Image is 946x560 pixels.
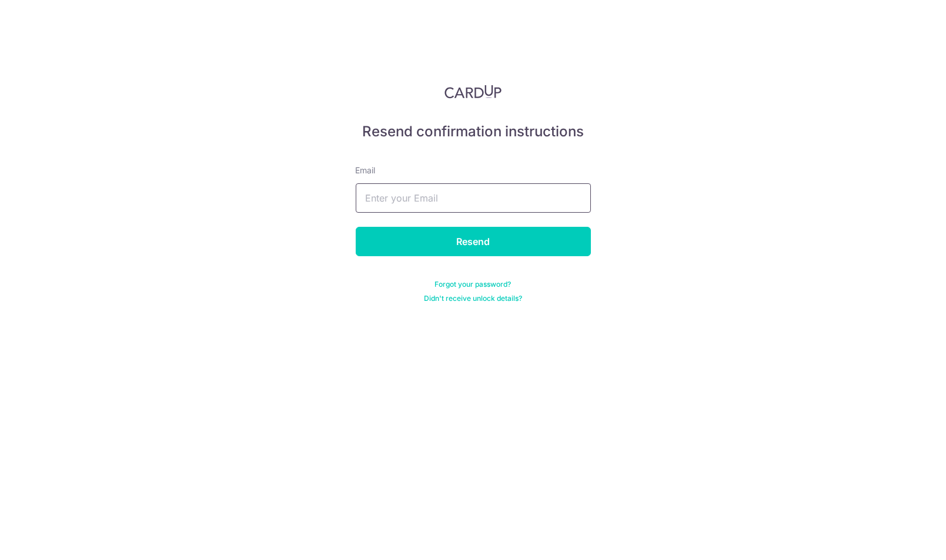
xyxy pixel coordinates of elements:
[356,227,591,256] input: Resend
[424,294,522,303] a: Didn't receive unlock details?
[444,85,502,99] img: CardUp Logo
[356,122,591,141] h5: Resend confirmation instructions
[435,280,512,289] a: Forgot your password?
[356,183,591,213] input: Enter your Email
[356,165,376,176] label: Email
